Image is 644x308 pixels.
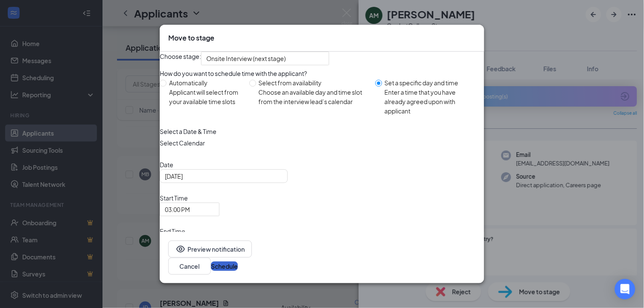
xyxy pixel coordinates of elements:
[160,160,484,169] span: Date
[176,244,186,254] svg: Eye
[168,33,214,43] h3: Move to stage
[615,279,635,299] div: Open Intercom Messenger
[165,203,190,216] span: 03:00 PM
[165,171,281,181] input: Aug 28, 2025
[160,69,484,78] div: How do you want to schedule time with the applicant?
[385,87,477,116] div: Enter a time that you have already agreed upon with applicant
[385,78,477,87] div: Set a specific day and time
[169,78,243,87] div: Automatically
[168,241,252,258] button: EyePreview notification
[160,52,201,65] span: Choose stage:
[168,258,211,275] button: Cancel
[160,227,220,236] span: End Time
[259,78,369,87] div: Select from availability
[160,193,220,203] span: Start Time
[259,87,369,106] div: Choose an available day and time slot from the interview lead’s calendar
[160,138,484,148] span: Select Calendar
[211,262,238,271] button: Schedule
[206,52,286,65] span: Onsite Interview (next stage)
[160,127,484,136] div: Select a Date & Time
[169,87,243,106] div: Applicant will select from your available time slots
